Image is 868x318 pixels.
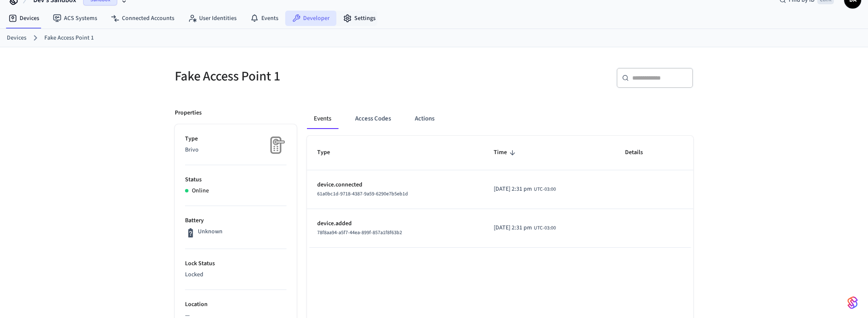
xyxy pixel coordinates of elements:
[307,136,693,247] table: sticky table
[243,11,285,26] a: Events
[336,11,382,26] a: Settings
[7,34,26,43] a: Devices
[348,109,398,129] button: Access Codes
[185,216,286,225] p: Battery
[494,185,532,194] span: [DATE] 2:31 pm
[317,229,402,236] span: 78f8aa94-a5f7-44ea-899f-857a1f8f63b2
[185,135,286,143] p: Type
[307,109,338,129] button: Events
[192,186,209,195] p: Online
[534,186,556,193] span: UTC-03:00
[175,68,429,85] h5: Fake Access Point 1
[848,296,858,309] img: SeamLogoGradient.69752ec5.svg
[185,259,286,268] p: Lock Status
[2,11,46,26] a: Devices
[494,223,532,232] span: [DATE] 2:31 pm
[317,219,473,228] p: device.added
[181,11,243,26] a: User Identities
[408,109,441,129] button: Actions
[46,11,104,26] a: ACS Systems
[317,180,473,189] p: device.connected
[625,146,654,159] span: Details
[104,11,181,26] a: Connected Accounts
[494,146,518,159] span: Time
[317,146,341,159] span: Type
[185,175,286,184] p: Status
[317,190,408,198] span: 61a0bc1d-9718-4387-9a59-6290e7b5eb1d
[494,223,556,232] div: America/Sao_Paulo
[185,146,286,155] p: Brivo
[175,109,202,117] p: Properties
[534,224,556,232] span: UTC-03:00
[185,270,286,279] p: Locked
[285,11,336,26] a: Developer
[307,109,693,129] div: ant example
[44,34,94,43] a: Fake Access Point 1
[494,185,556,194] div: America/Sao_Paulo
[265,135,286,156] img: Placeholder Lock Image
[185,300,286,309] p: Location
[198,227,223,236] p: Unknown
